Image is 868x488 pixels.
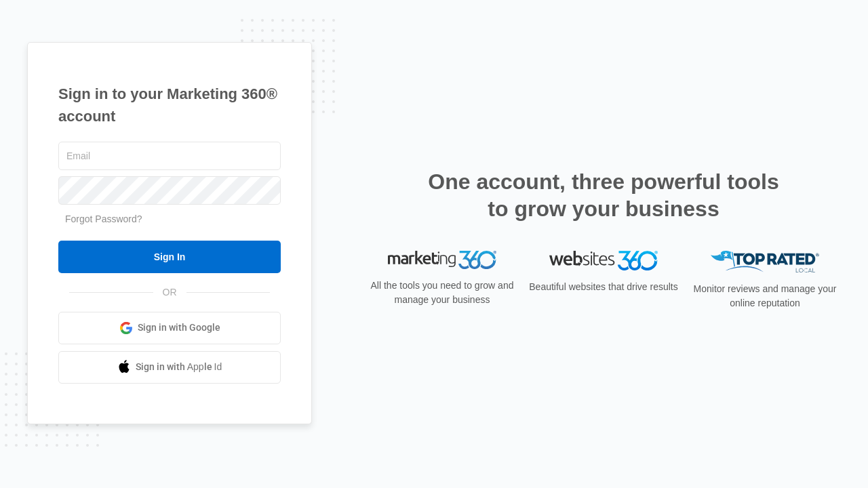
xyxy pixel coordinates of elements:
[153,285,186,300] span: OR
[58,142,281,170] input: Email
[58,351,281,384] a: Sign in with Apple Id
[136,360,222,374] span: Sign in with Apple Id
[388,251,496,270] img: Marketing 360
[58,312,281,344] a: Sign in with Google
[138,321,220,335] span: Sign in with Google
[65,213,142,224] a: Forgot Password?
[689,282,841,310] p: Monitor reviews and manage your online reputation
[366,279,518,307] p: All the tools you need to grow and manage your business
[711,251,819,273] img: Top Rated Local
[58,83,281,127] h1: Sign in to your Marketing 360® account
[528,280,679,294] p: Beautiful websites that drive results
[549,251,658,270] img: Websites 360
[58,241,281,273] input: Sign In
[424,168,783,222] h2: One account, three powerful tools to grow your business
